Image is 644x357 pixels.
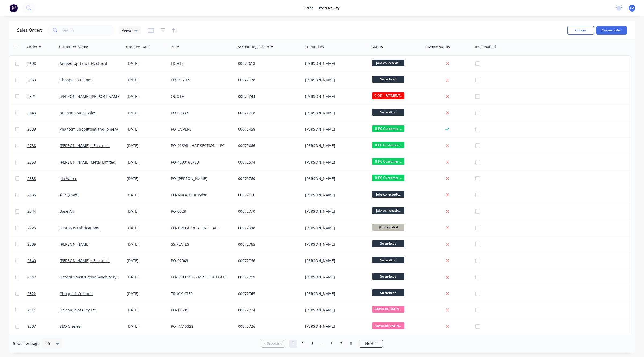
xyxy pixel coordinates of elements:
a: 2844 [27,203,60,219]
div: [DATE] [127,258,167,263]
div: Accounting Order # [237,44,273,50]
div: [PERSON_NAME] [305,176,365,181]
span: 2844 [27,209,36,214]
span: 2335 [27,192,36,198]
div: PO-PLATES [171,77,230,83]
a: Choppa 1 Customs [60,77,93,82]
div: 00072458 [238,127,298,132]
div: 00072768 [238,110,298,116]
button: Create order [596,26,627,35]
div: [PERSON_NAME] [305,258,365,263]
div: [PERSON_NAME] [305,127,365,132]
span: Next [365,341,374,346]
div: [PERSON_NAME] [305,209,365,214]
div: 00072160 [238,192,298,198]
span: jobs collected/... [372,207,404,214]
div: [DATE] [127,110,167,116]
a: A+ Signage [60,192,79,197]
div: Created Date [126,44,150,50]
span: Submitted [372,273,404,280]
div: PO-INV-5322 [171,324,230,329]
div: PO-20833 [171,110,230,116]
div: [PERSON_NAME] [305,192,365,198]
a: 2698 [27,56,60,72]
div: TRUCK STEP [171,291,230,296]
span: 2843 [27,110,36,116]
a: [PERSON_NAME] [60,242,90,247]
div: [PERSON_NAME] [305,225,365,231]
div: PO-00890396 - MINI UHF PLATE [171,274,230,280]
div: [DATE] [127,225,167,231]
input: Search... [62,25,115,36]
a: 2822 [27,286,60,302]
div: [PERSON_NAME] [305,324,365,329]
span: 2839 [27,242,36,247]
a: Next page [359,341,383,346]
div: [PERSON_NAME] [305,110,365,116]
span: 2539 [27,127,36,132]
a: 2842 [27,269,60,285]
a: 2725 [27,220,60,236]
span: 2738 [27,143,36,148]
a: Jila Water [60,176,77,181]
span: POWDERCOATING/S... [372,306,404,313]
div: QUOTE [171,94,230,99]
div: 00072648 [238,225,298,231]
a: [PERSON_NAME]'s Electrical [60,143,110,148]
div: 00072769 [238,274,298,280]
a: 2821 [27,89,60,105]
span: 2853 [27,77,36,83]
div: PO-0028 [171,209,230,214]
span: 2835 [27,176,36,181]
div: 00072666 [238,143,298,148]
ul: Pagination [259,340,385,348]
div: [PERSON_NAME] [305,307,365,313]
a: 2840 [27,253,60,269]
span: Previous [267,341,282,346]
div: 00072734 [238,307,298,313]
a: Page 6 [328,340,336,348]
div: PO-11696 [171,307,230,313]
div: [PERSON_NAME] [305,94,365,99]
div: PO-1540 4 " & 5" END CAPS [171,225,230,231]
a: 2539 [27,121,60,137]
a: 2843 [27,105,60,121]
span: Submitted [372,76,404,83]
span: Submitted [372,109,404,116]
div: [PERSON_NAME] [305,242,365,247]
span: 2822 [27,291,36,296]
div: 00072726 [238,324,298,329]
div: 00072778 [238,77,298,83]
a: 2853 [27,72,60,88]
a: Base Air [60,209,74,214]
a: Choppa 1 Customs [60,291,93,296]
div: Created By [305,44,324,50]
a: Hitachi Construction Machinery ([GEOGRAPHIC_DATA]) Pty Ltd [60,274,170,279]
a: Fabulous Fabrications [60,225,99,230]
span: jobs collected/... [372,191,404,198]
div: [DATE] [127,160,167,165]
span: 2653 [27,160,36,165]
span: R.F.C Customer ... [372,158,404,165]
div: sales [302,4,316,12]
a: 2839 [27,236,60,252]
div: [DATE] [127,143,167,148]
div: 00072745 [238,291,298,296]
div: [PERSON_NAME] [305,77,365,83]
div: [DATE] [127,77,167,83]
span: Submitted [372,240,404,247]
div: PO-[PERSON_NAME] [171,176,230,181]
div: 00072760 [238,176,298,181]
span: 2821 [27,94,36,99]
span: Submitted [372,257,404,263]
span: CA [630,6,634,10]
h1: Sales Orders [17,28,43,33]
div: 00072618 [238,61,298,66]
div: PO-4500160730 [171,160,230,165]
div: SS PLATES [171,242,230,247]
a: [PERSON_NAME] [PERSON_NAME] [60,94,121,99]
div: LIGHTS [171,61,230,66]
span: 2807 [27,324,36,329]
span: 2725 [27,225,36,231]
span: R.F.C Customer ... [372,142,404,148]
